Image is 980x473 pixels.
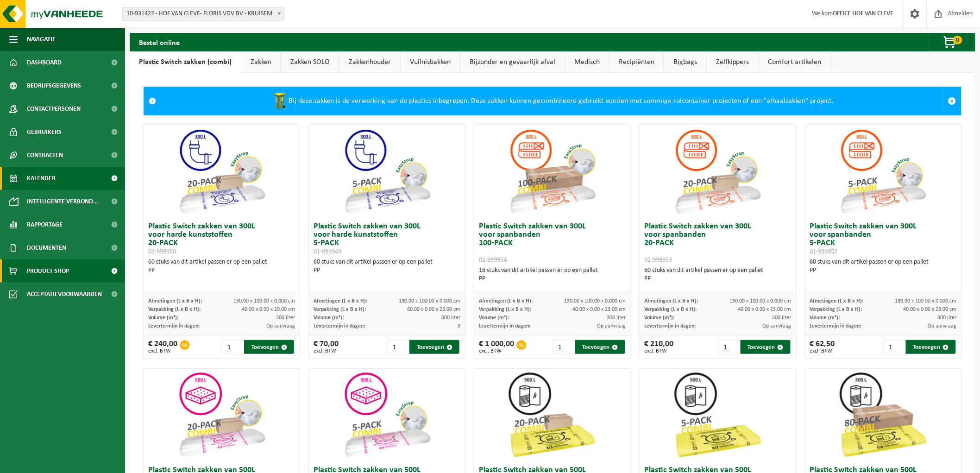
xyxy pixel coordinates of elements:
[644,298,698,304] span: Afmetingen (L x B x H):
[810,348,835,354] span: excl. BTW
[314,298,367,304] span: Afmetingen (L x B x H):
[222,340,244,354] input: 1
[607,315,626,321] span: 300 liter
[148,258,295,275] div: 60 stuks van dit artikel passen er op een pallet
[833,10,894,17] strong: OFFICE HOF VAN CLEVE
[242,307,295,312] span: 40.00 x 0.00 x 20.00 cm
[479,315,509,321] span: Volume (m³):
[644,323,696,329] span: Levertermijn in dagen:
[479,298,533,304] span: Afmetingen (L x B x H):
[148,248,176,255] span: 01-999950
[314,248,341,255] span: 01-999949
[27,167,56,190] span: Kalender
[644,222,791,264] h3: Plastic Switch zakken van 300L voor spanbanden 20-PACK
[730,298,792,304] span: 130.00 x 100.00 x 0.000 cm
[27,283,102,306] span: Acceptatievoorwaarden
[314,323,365,329] span: Levertermijn in dagen:
[773,315,792,321] span: 300 liter
[759,51,831,73] a: Comfort artikelen
[479,275,626,283] div: PP
[130,51,241,73] a: Plastic Switch zakken (combi)
[837,125,930,218] img: 01-999952
[738,307,792,312] span: 40.00 x 0.00 x 23.00 cm
[810,315,840,321] span: Volume (m³):
[644,275,791,283] div: PP
[644,340,673,354] div: € 210,00
[895,298,957,304] span: 130.00 x 100.00 x 0.000 cm
[27,97,81,120] span: Contactpersonen
[27,213,63,236] span: Rapportage
[339,51,400,73] a: Zakkenhouder
[810,340,835,354] div: € 62,50
[664,51,706,73] a: Bigbags
[27,259,69,283] span: Product Shop
[148,315,178,321] span: Volume (m³):
[281,51,339,73] a: Zakken SOLO
[27,144,63,167] span: Contracten
[763,323,792,329] span: Op aanvraag
[314,307,366,312] span: Verpakking (L x B x H):
[314,315,344,321] span: Volume (m³):
[148,323,200,329] span: Levertermijn in dagen:
[148,307,201,312] span: Verpakking (L x B x H):
[928,323,957,329] span: Op aanvraag
[458,323,460,329] span: 3
[644,257,672,264] span: 01-999953
[644,266,791,283] div: 60 stuks van dit artikel passen er op een pallet
[672,125,764,218] img: 01-999953
[597,323,626,329] span: Op aanvraag
[938,315,957,321] span: 300 liter
[479,266,626,283] div: 16 stuks van dit artikel passen er op een pallet
[27,28,56,51] span: Navigatie
[27,236,66,259] span: Documenten
[409,340,459,354] button: Toevoegen
[553,340,574,354] input: 1
[479,348,514,354] span: excl. BTW
[479,340,514,354] div: € 1 000,00
[314,348,339,354] span: excl. BTW
[27,74,81,97] span: Bedrijfsgegevens
[341,369,433,461] img: 01-999955
[810,307,862,312] span: Verpakking (L x B x H):
[270,92,289,110] img: WB-0240-HPE-GN-50.png
[575,340,625,354] button: Toevoegen
[314,222,460,256] h3: Plastic Switch zakken van 300L voor harde kunststoffen 5-PACK
[387,340,409,354] input: 1
[148,348,177,354] span: excl. BTW
[741,340,791,354] button: Toevoegen
[810,222,957,256] h3: Plastic Switch zakken van 300L voor spanbanden 5-PACK
[904,307,957,312] span: 40.00 x 0.00 x 23.00 cm
[943,87,961,115] a: Sluit melding
[401,51,460,73] a: Vuilnisbakken
[644,307,697,312] span: Verpakking (L x B x H):
[161,87,943,115] div: Bij deze zakken is de verwerking van de plastics inbegrepen. Deze zakken kunnen gecombineerd gebr...
[176,369,268,461] img: 01-999956
[565,298,626,304] span: 130.00 x 100.00 x 0.000 cm
[123,7,284,20] span: 10-931422 - HOF VAN CLEVE- FLORIS VDV BV - KRUISEM
[506,369,599,461] img: 01-999964
[906,340,956,354] button: Toevoegen
[837,369,930,461] img: 01-999968
[27,190,99,213] span: Intelligente verbond...
[276,315,295,321] span: 300 liter
[479,222,626,264] h3: Plastic Switch zakken van 300L voor spanbanden 100-PACK
[341,125,433,218] img: 01-999949
[609,51,664,73] a: Recipiënten
[314,258,460,275] div: 60 stuks van dit artikel passen er op een pallet
[707,51,759,73] a: Zelfkippers
[130,33,189,51] h2: Bestel online
[148,298,202,304] span: Afmetingen (L x B x H):
[953,36,962,44] span: 0
[479,323,530,329] span: Levertermijn in dagen:
[122,7,284,21] span: 10-931422 - HOF VAN CLEVE- FLORIS VDV BV - KRUISEM
[176,125,268,218] img: 01-999950
[506,125,599,218] img: 01-999954
[573,307,626,312] span: 40.00 x 0.00 x 23.00 cm
[479,257,507,264] span: 01-999954
[407,307,460,312] span: 60.00 x 0.00 x 23.00 cm
[672,369,764,461] img: 01-999963
[148,222,295,256] h3: Plastic Switch zakken van 300L voor harde kunststoffen 20-PACK
[27,51,62,74] span: Dashboard
[314,266,460,275] div: PP
[314,340,339,354] div: € 70,00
